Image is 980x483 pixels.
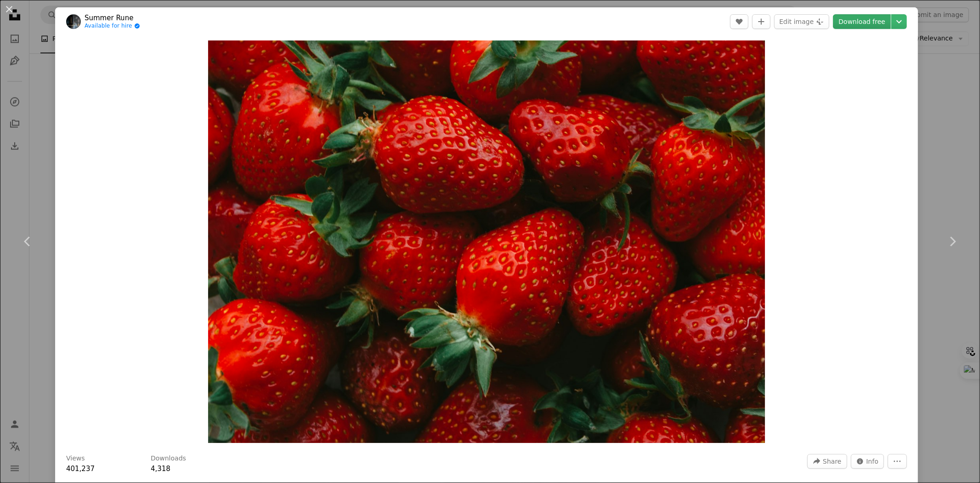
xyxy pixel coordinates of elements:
[774,14,829,29] button: Edit image
[823,454,841,468] span: Share
[730,14,748,29] button: Like
[208,40,765,443] button: Zoom in on this image
[66,454,85,463] h3: Views
[891,14,907,29] button: Choose download size
[752,14,770,29] button: Add to Collection
[807,454,847,469] button: Share this image
[208,40,765,443] img: red strawberries on black surface
[151,454,186,463] h3: Downloads
[833,14,891,29] a: Download free
[888,454,907,469] button: More Actions
[925,197,980,286] a: Next
[85,23,140,30] a: Available for hire
[867,454,879,468] span: Info
[151,465,170,473] span: 4,318
[66,465,95,473] span: 401,237
[85,13,140,23] a: Summer Rune
[66,14,81,29] img: Go to Summer Rune's profile
[851,454,884,469] button: Stats about this image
